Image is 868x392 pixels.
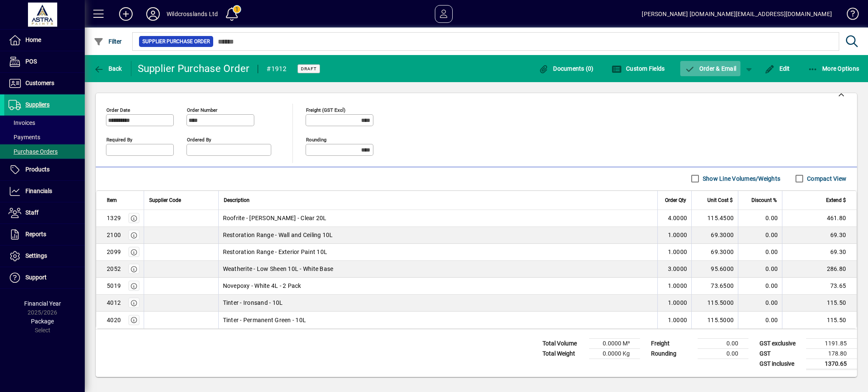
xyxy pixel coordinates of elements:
[782,210,857,227] td: 461.80
[25,252,47,259] span: Settings
[4,30,85,51] a: Home
[138,62,250,75] div: Supplier Purchase Order
[306,136,326,142] mat-label: Rounding
[25,101,50,108] span: Suppliers
[738,278,782,295] td: 0.00
[139,6,167,22] button: Profile
[738,312,782,329] td: 0.00
[223,248,328,256] span: Restoration Range - Exterior Paint 10L
[691,244,738,261] td: 69.3000
[738,295,782,312] td: 0.00
[751,196,777,205] span: Discount %
[267,62,287,76] div: #1912
[223,298,283,307] span: Tinter - Ironsand - 10L
[85,61,131,76] app-page-header-button: Back
[537,61,596,76] button: Documents (0)
[755,348,806,359] td: GST
[657,210,691,227] td: 4.0000
[539,65,594,72] span: Documents (0)
[762,61,792,76] button: Edit
[642,7,832,21] div: [PERSON_NAME] [DOMAIN_NAME][EMAIL_ADDRESS][DOMAIN_NAME]
[782,244,857,261] td: 69.30
[301,66,317,72] span: Draft
[657,295,691,312] td: 1.0000
[647,348,698,359] td: Rounding
[107,298,121,307] div: 4012
[107,196,117,205] span: Item
[806,359,857,369] td: 1370.65
[94,38,122,45] span: Filter
[306,107,345,113] mat-label: Freight (GST excl)
[187,136,211,142] mat-label: Ordered by
[806,338,857,348] td: 1191.85
[782,295,857,312] td: 115.50
[538,338,589,348] td: Total Volume
[755,338,806,348] td: GST exclusive
[826,196,846,205] span: Extend $
[107,316,121,324] div: 4020
[657,278,691,295] td: 1.0000
[142,37,210,46] span: Supplier Purchase Order
[4,130,85,144] a: Payments
[4,246,85,267] a: Settings
[107,265,121,273] div: 2052
[223,231,333,239] span: Restoration Range - Wall and Ceiling 10L
[647,338,698,348] td: Freight
[167,7,218,21] div: Wildcrosslands Ltd
[8,148,58,155] span: Purchase Orders
[657,244,691,261] td: 1.0000
[224,196,250,205] span: Description
[806,348,857,359] td: 178.80
[4,73,85,94] a: Customers
[684,65,736,72] span: Order & Email
[738,210,782,227] td: 0.00
[538,348,589,359] td: Total Weight
[25,58,37,65] span: POS
[4,116,85,130] a: Invoices
[589,338,640,348] td: 0.0000 M³
[8,119,35,126] span: Invoices
[92,34,124,49] button: Filter
[782,227,857,244] td: 69.30
[25,36,41,43] span: Home
[223,316,306,324] span: Tinter - Permanent Green - 10L
[691,210,738,227] td: 115.4500
[691,278,738,295] td: 73.6500
[4,159,85,180] a: Products
[24,300,61,307] span: Financial Year
[805,174,846,183] label: Compact View
[223,282,301,290] span: Novepoxy - White 4L - 2 Pack
[187,107,217,113] mat-label: Order number
[691,295,738,312] td: 115.5000
[107,231,121,239] div: 2100
[755,359,806,369] td: GST inclusive
[25,231,46,237] span: Reports
[840,2,857,29] a: Knowledge Base
[4,144,85,159] a: Purchase Orders
[4,51,85,72] a: POS
[107,248,121,256] div: 2099
[4,224,85,245] a: Reports
[589,348,640,359] td: 0.0000 Kg
[657,261,691,278] td: 3.0000
[25,80,54,86] span: Customers
[94,65,122,72] span: Back
[782,312,857,329] td: 115.50
[106,107,130,113] mat-label: Order date
[4,202,85,224] a: Staff
[8,134,40,141] span: Payments
[665,196,686,205] span: Order Qty
[25,274,47,281] span: Support
[31,318,54,325] span: Package
[223,265,334,273] span: Weatherite - Low Sheen 10L - White Base
[782,261,857,278] td: 286.80
[609,61,667,76] button: Custom Fields
[612,65,665,72] span: Custom Fields
[4,267,85,288] a: Support
[806,61,862,76] button: More Options
[738,227,782,244] td: 0.00
[223,214,327,222] span: Roofrite - [PERSON_NAME] - Clear 20L
[691,261,738,278] td: 95.6000
[808,65,860,72] span: More Options
[782,278,857,295] td: 73.65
